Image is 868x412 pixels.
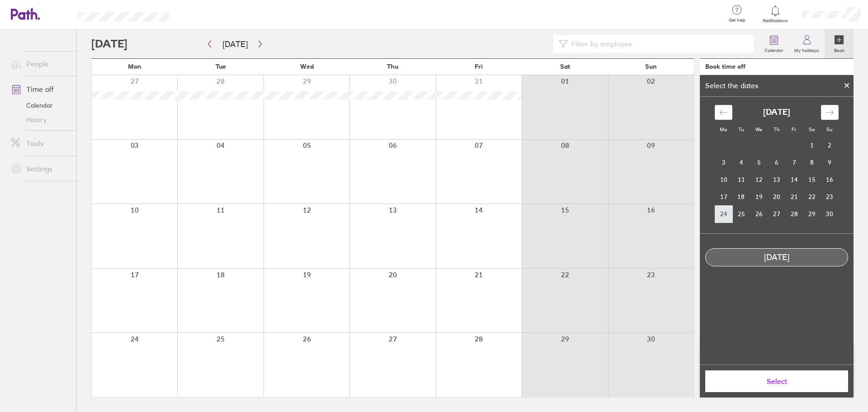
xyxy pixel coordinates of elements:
button: Select [705,370,848,392]
td: Saturday, November 1, 2025 [803,137,821,154]
td: Thursday, November 20, 2025 [768,188,785,205]
span: Mon [128,63,142,70]
div: [DATE] [706,253,848,262]
td: Saturday, November 29, 2025 [803,205,821,223]
td: Saturday, November 8, 2025 [803,154,821,171]
td: Thursday, November 27, 2025 [768,205,785,223]
td: Tuesday, November 25, 2025 [732,205,750,223]
td: Saturday, November 15, 2025 [803,171,821,188]
strong: [DATE] [763,108,790,117]
td: Tuesday, November 4, 2025 [732,154,750,171]
td: Sunday, November 2, 2025 [821,137,838,154]
label: My holidays [789,45,825,53]
td: Friday, November 7, 2025 [785,154,803,171]
a: Tools [4,134,76,152]
small: Mo [720,126,727,133]
td: Sunday, November 23, 2025 [821,188,838,205]
div: Move backward to switch to the previous month. [715,105,732,120]
td: Friday, November 28, 2025 [785,205,803,223]
td: Saturday, November 22, 2025 [803,188,821,205]
td: Thursday, November 13, 2025 [768,171,785,188]
span: Thu [387,63,398,70]
span: Tue [216,63,226,70]
div: Book time off [705,63,745,70]
label: Book [829,45,850,53]
td: Monday, November 3, 2025 [715,154,732,171]
a: Calendar [759,29,789,58]
td: Wednesday, November 19, 2025 [750,188,768,205]
td: Sunday, November 16, 2025 [821,171,838,188]
span: Sat [560,63,570,70]
button: [DATE] [215,37,255,52]
a: Time off [4,80,76,98]
small: Sa [809,126,815,133]
div: Move forward to switch to the next month. [821,105,839,120]
div: Select the dates [700,81,764,90]
td: Monday, November 17, 2025 [715,188,732,205]
td: Tuesday, November 18, 2025 [732,188,750,205]
a: Settings [4,160,76,178]
span: Sun [645,63,657,70]
a: My holidays [789,29,825,58]
span: Get help [722,18,752,23]
a: History [4,113,76,127]
div: Calendar [705,97,849,233]
td: Sunday, November 30, 2025 [821,205,838,223]
td: Thursday, November 6, 2025 [768,154,785,171]
a: Calendar [4,98,76,113]
td: Monday, November 24, 2025 [715,205,732,223]
td: Wednesday, November 12, 2025 [750,171,768,188]
a: People [4,55,76,73]
td: Wednesday, November 26, 2025 [750,205,768,223]
input: Filter by employee [568,35,748,52]
td: Friday, November 21, 2025 [785,188,803,205]
span: Fri [475,63,483,70]
span: Select [712,377,842,385]
span: Notifications [761,18,790,24]
td: Sunday, November 9, 2025 [821,154,838,171]
small: Th [774,126,779,133]
td: Tuesday, November 11, 2025 [732,171,750,188]
td: Monday, November 10, 2025 [715,171,732,188]
small: Tu [738,126,744,133]
small: We [755,126,762,133]
a: Notifications [761,5,790,24]
label: Calendar [759,45,789,53]
small: Fr [792,126,796,133]
a: Book [825,29,854,58]
small: Su [826,126,832,133]
span: Wed [300,63,314,70]
td: Friday, November 14, 2025 [785,171,803,188]
td: Wednesday, November 5, 2025 [750,154,768,171]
